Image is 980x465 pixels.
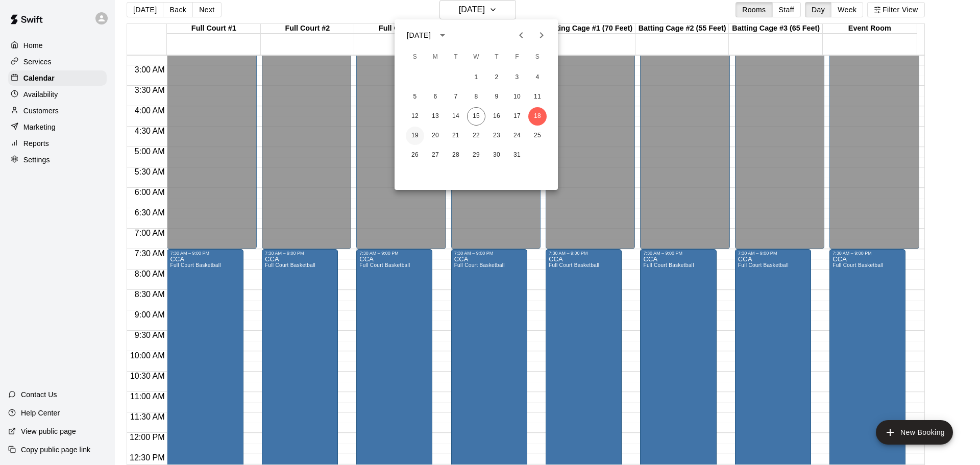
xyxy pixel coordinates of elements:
[508,47,526,67] span: Friday
[426,47,445,67] span: Monday
[467,146,485,164] button: 29
[426,127,445,145] button: 20
[487,68,506,87] button: 2
[406,107,424,126] button: 12
[528,68,547,87] button: 4
[508,88,526,106] button: 10
[508,107,526,126] button: 17
[531,25,552,45] button: Next month
[447,146,465,164] button: 28
[528,88,547,106] button: 11
[447,107,465,126] button: 14
[426,146,445,164] button: 27
[434,27,451,44] button: calendar view is open, switch to year view
[406,47,424,67] span: Sunday
[407,30,431,41] div: [DATE]
[467,107,485,126] button: 15
[528,107,547,126] button: 18
[508,127,526,145] button: 24
[511,25,531,45] button: Previous month
[487,127,506,145] button: 23
[467,68,485,87] button: 1
[528,47,547,67] span: Saturday
[447,88,465,106] button: 7
[447,127,465,145] button: 21
[467,47,485,67] span: Wednesday
[508,146,526,164] button: 31
[426,88,445,106] button: 6
[406,127,424,145] button: 19
[487,88,506,106] button: 9
[487,47,506,67] span: Thursday
[487,107,506,126] button: 16
[528,127,547,145] button: 25
[447,47,465,67] span: Tuesday
[467,127,485,145] button: 22
[467,88,485,106] button: 8
[406,146,424,164] button: 26
[426,107,445,126] button: 13
[487,146,506,164] button: 30
[406,88,424,106] button: 5
[508,68,526,87] button: 3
